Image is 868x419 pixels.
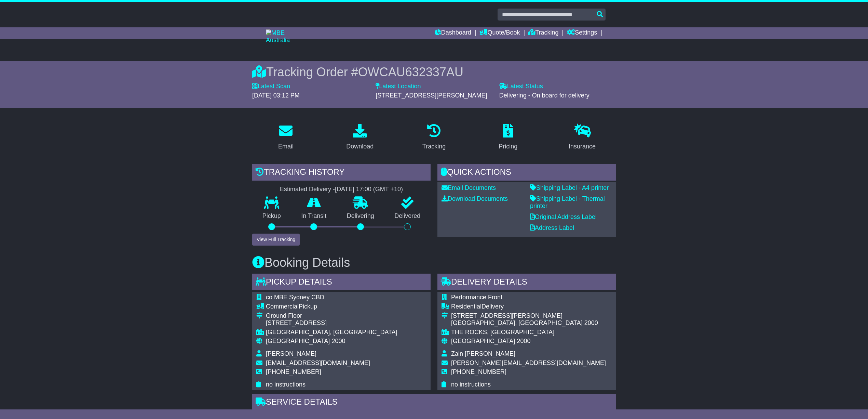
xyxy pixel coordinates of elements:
[337,212,384,220] p: Delivering
[422,142,446,151] div: Tracking
[278,142,294,151] div: Email
[451,312,606,320] div: [STREET_ADDRESS][PERSON_NAME]
[252,234,300,246] button: View Full Tracking
[451,319,606,327] div: [GEOGRAPHIC_DATA], [GEOGRAPHIC_DATA] 2000
[530,184,609,191] a: Shipping Label - A4 printer
[530,213,597,220] a: Original Address Label
[451,368,506,375] span: [PHONE_NUMBER]
[442,184,496,191] a: Email Documents
[451,303,482,310] span: Residential
[274,121,298,154] a: Email
[342,121,378,154] a: Download
[569,142,596,151] div: Insurance
[451,359,606,366] span: [PERSON_NAME][EMAIL_ADDRESS][DOMAIN_NAME]
[358,65,463,79] span: OWCAU632337AU
[376,92,487,99] span: [STREET_ADDRESS][PERSON_NAME]
[291,212,337,220] p: In Transit
[567,27,597,39] a: Settings
[494,121,522,154] a: Pricing
[266,359,370,366] span: [EMAIL_ADDRESS][DOMAIN_NAME]
[266,368,321,375] span: [PHONE_NUMBER]
[252,274,431,292] div: Pickup Details
[528,27,558,39] a: Tracking
[266,312,397,320] div: Ground Floor
[451,294,502,301] span: Performance Front
[517,338,530,344] span: 2000
[451,338,515,344] span: [GEOGRAPHIC_DATA]
[499,92,589,99] span: Delivering - On board for delivery
[335,186,403,193] div: [DATE] 17:00 (GMT +10)
[451,350,515,357] span: Zain [PERSON_NAME]
[384,212,431,220] p: Delivered
[530,195,605,210] a: Shipping Label - Thermal printer
[418,121,450,154] a: Tracking
[252,212,291,220] p: Pickup
[346,142,374,151] div: Download
[252,186,431,193] div: Estimated Delivery -
[331,338,345,344] span: 2000
[451,381,491,388] span: no instructions
[252,164,431,182] div: Tracking history
[266,294,324,301] span: co MBE Sydney CBD
[499,142,517,151] div: Pricing
[266,381,306,388] span: no instructions
[451,329,606,336] div: THE ROCKS, [GEOGRAPHIC_DATA]
[266,303,397,311] div: Pickup
[451,303,606,311] div: Delivery
[479,27,520,39] a: Quote/Book
[376,83,421,90] label: Latest Location
[266,319,397,327] div: [STREET_ADDRESS]
[266,303,299,310] span: Commercial
[252,83,290,90] label: Latest Scan
[437,164,616,182] div: Quick Actions
[266,338,330,344] span: [GEOGRAPHIC_DATA]
[252,92,300,99] span: [DATE] 03:12 PM
[252,256,616,270] h3: Booking Details
[442,195,508,202] a: Download Documents
[564,121,600,154] a: Insurance
[266,350,316,357] span: [PERSON_NAME]
[252,394,616,412] div: Service Details
[437,274,616,292] div: Delivery Details
[499,83,543,90] label: Latest Status
[266,329,397,336] div: [GEOGRAPHIC_DATA], [GEOGRAPHIC_DATA]
[530,224,574,231] a: Address Label
[435,27,471,39] a: Dashboard
[252,65,616,79] div: Tracking Order #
